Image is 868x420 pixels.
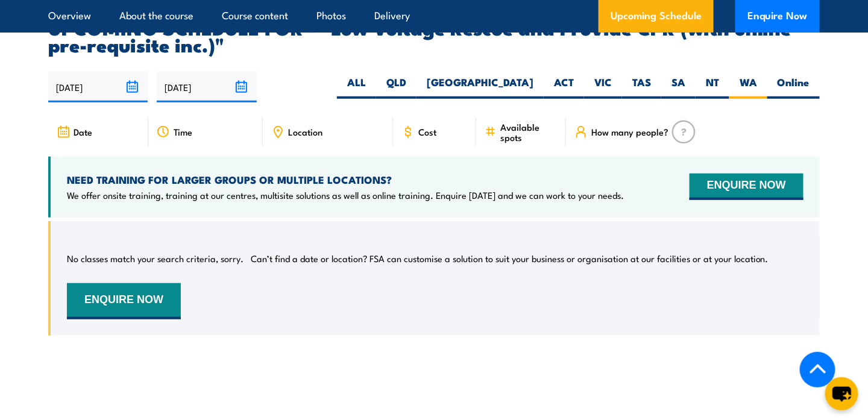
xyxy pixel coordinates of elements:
input: To date [157,72,256,102]
h4: NEED TRAINING FOR LARGER GROUPS OR MULTIPLE LOCATIONS? [67,173,624,186]
span: Time [174,127,192,137]
label: Online [767,75,820,99]
span: Cost [418,127,436,137]
span: Location [288,127,322,137]
label: QLD [376,75,417,99]
label: WA [729,75,767,99]
button: chat-button [825,377,858,410]
p: No classes match your search criteria, sorry. [67,252,244,265]
label: SA [661,75,696,99]
span: How many people? [591,127,668,137]
h2: UPCOMING SCHEDULE FOR - "Low Voltage Rescue and Provide CPR (with online pre-requisite inc.)" [48,19,820,52]
p: We offer onsite training, training at our centres, multisite solutions as well as online training... [67,189,624,201]
label: VIC [584,75,622,99]
span: Date [74,127,92,137]
label: NT [696,75,729,99]
label: [GEOGRAPHIC_DATA] [417,75,544,99]
label: ALL [337,75,376,99]
input: From date [48,72,148,102]
button: ENQUIRE NOW [690,174,804,200]
p: Can’t find a date or location? FSA can customise a solution to suit your business or organisation... [251,252,769,265]
label: TAS [622,75,661,99]
button: ENQUIRE NOW [67,283,181,319]
span: Available spots [500,122,558,142]
label: ACT [544,75,584,99]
